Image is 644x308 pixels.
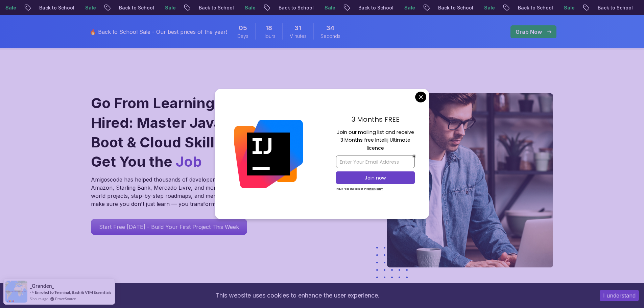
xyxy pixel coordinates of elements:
p: 🔥 Back to School Sale - Our best prices of the year! [90,28,227,36]
span: Minutes [289,33,307,40]
img: provesource social proof notification image [5,281,27,303]
p: Amigoscode has helped thousands of developers land roles at Amazon, Starling Bank, Mercado Livre,... [91,175,253,208]
p: Sale [160,4,181,11]
p: Back to School [114,4,160,11]
span: Job [176,153,202,170]
h1: Go From Learning to Hired: Master Java, Spring Boot & Cloud Skills That Get You the [91,93,277,171]
p: Back to School [512,4,558,11]
p: Sale [239,4,261,11]
p: Sale [479,4,500,11]
p: Back to School [34,4,80,11]
span: Seconds [320,33,340,40]
span: 5 hours ago [30,296,48,302]
span: Days [237,33,248,40]
a: ProveSource [55,296,76,302]
span: -> [30,289,34,295]
span: Hours [262,33,276,40]
span: _Granden_ [30,283,54,289]
p: Sale [558,4,580,11]
a: Enroled to Terminal, Bash & VIM Essentials [35,290,111,295]
span: 5 Days [239,23,247,33]
button: Accept cookies [600,290,639,301]
p: Sale [399,4,421,11]
span: 34 Seconds [326,23,334,33]
span: 31 Minutes [294,23,301,33]
p: Back to School [273,4,319,11]
p: Sale [319,4,341,11]
a: Start Free [DATE] - Build Your First Project This Week [91,219,247,235]
p: Back to School [433,4,479,11]
p: Back to School [193,4,239,11]
p: Grab Now [516,28,542,36]
img: hero [387,93,553,267]
p: Back to School [353,4,399,11]
div: This website uses cookies to enhance the user experience. [5,288,590,303]
span: 18 Hours [265,23,272,33]
p: Back to School [592,4,638,11]
p: Sale [80,4,101,11]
